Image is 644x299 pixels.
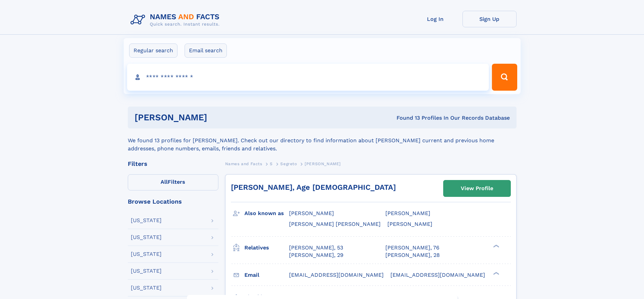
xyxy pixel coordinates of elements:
[128,128,517,153] div: We found 13 profiles for [PERSON_NAME]. Check out our directory to find information about [PERSON...
[289,251,343,259] a: [PERSON_NAME], 29
[244,269,289,281] h3: Email
[131,218,162,223] div: [US_STATE]
[270,161,273,166] span: S
[462,11,517,27] a: Sign Up
[385,244,439,251] a: [PERSON_NAME], 76
[289,210,334,216] span: [PERSON_NAME]
[385,210,430,216] span: [PERSON_NAME]
[387,221,432,227] span: [PERSON_NAME]
[289,272,384,278] span: [EMAIL_ADDRESS][DOMAIN_NAME]
[131,251,162,257] div: [US_STATE]
[492,244,500,248] div: ❯
[128,161,218,167] div: Filters
[244,242,289,253] h3: Relatives
[131,285,162,291] div: [US_STATE]
[244,208,289,219] h3: Also known as
[270,159,273,168] a: S
[289,221,381,227] span: [PERSON_NAME] [PERSON_NAME]
[127,64,489,91] input: search input
[135,113,302,122] h1: [PERSON_NAME]
[390,272,485,278] span: [EMAIL_ADDRESS][DOMAIN_NAME]
[492,64,517,91] button: Search Button
[185,43,227,58] label: Email search
[131,235,162,240] div: [US_STATE]
[280,161,297,166] span: Segreto
[280,159,297,168] a: Segreto
[289,244,343,251] a: [PERSON_NAME], 53
[408,11,462,27] a: Log In
[302,114,510,122] div: Found 13 Profiles In Our Records Database
[461,181,493,196] div: View Profile
[385,251,440,259] a: [PERSON_NAME], 28
[128,11,225,29] img: Logo Names and Facts
[492,271,500,275] div: ❯
[131,268,162,274] div: [US_STATE]
[305,161,341,166] span: [PERSON_NAME]
[444,180,510,197] a: View Profile
[161,179,168,185] span: All
[128,199,218,205] div: Browse Locations
[231,183,396,191] a: [PERSON_NAME], Age [DEMOGRAPHIC_DATA]
[225,159,262,168] a: Names and Facts
[129,43,177,58] label: Regular search
[128,174,218,190] label: Filters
